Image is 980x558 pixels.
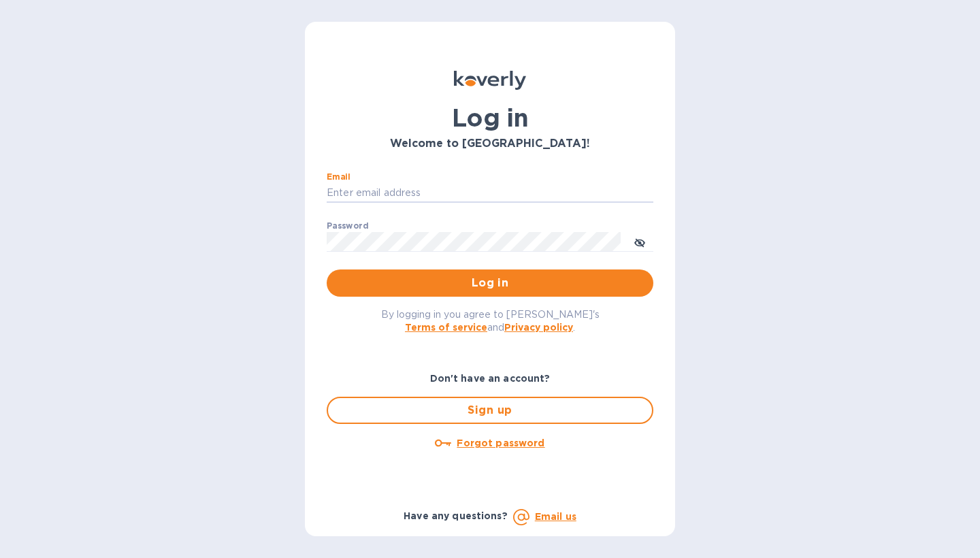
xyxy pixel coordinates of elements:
label: Password [327,222,368,230]
span: By logging in you agree to [PERSON_NAME]'s and . [381,309,600,333]
h3: Welcome to [GEOGRAPHIC_DATA]! [327,137,653,150]
a: Email us [535,511,576,522]
a: Terms of service [405,322,487,333]
span: Sign up [339,402,641,419]
img: Koverly [454,71,526,90]
button: toggle password visibility [626,228,653,255]
button: Sign up [327,397,653,424]
u: Forgot password [457,438,544,448]
h1: Log in [327,103,653,132]
a: Privacy policy [504,322,573,333]
label: Email [327,173,350,181]
input: Enter email address [327,183,653,203]
b: Have any questions? [404,510,508,521]
span: Log in [338,275,642,291]
button: Log in [327,269,653,297]
b: Don't have an account? [430,373,551,384]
